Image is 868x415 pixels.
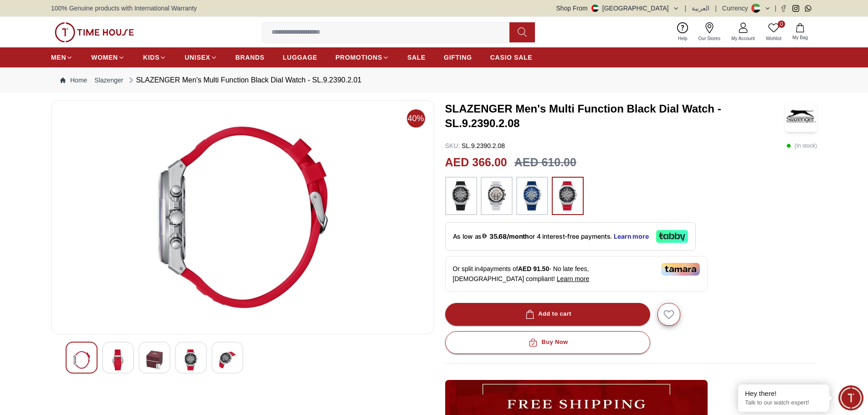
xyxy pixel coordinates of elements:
[219,349,236,370] img: SLAZENGER Men's Multi Function Black Dial Watch - SL.9.2390.2.01
[775,4,776,13] span: |
[518,265,549,272] span: AED 91.50
[673,20,693,44] a: Help
[485,181,508,210] img: ...
[722,4,752,13] div: Currency
[674,35,691,42] span: Help
[407,109,425,128] span: 40%
[685,4,687,13] span: |
[51,53,66,62] span: MEN
[335,49,389,66] a: PROMOTIONS
[557,275,590,282] span: Learn more
[780,5,787,12] a: Facebook
[444,49,472,66] a: GIFTING
[91,53,118,62] span: WOMEN
[283,53,318,62] span: LUGGAGE
[94,76,123,85] a: Slazenger
[745,399,822,407] p: Talk to our watch expert!
[146,349,163,370] img: SLAZENGER Men's Multi Function Black Dial Watch - SL.9.2390.2.01
[760,20,787,44] a: 0Wishlist
[445,256,708,292] div: Or split in 4 payments of - No late fees, [DEMOGRAPHIC_DATA] compliant!
[785,100,817,132] img: SLAZENGER Men's Multi Function Black Dial Watch - SL.9.2390.2.08
[59,108,426,327] img: SLAZENGER Men's Multi Function Black Dial Watch - SL.9.2390.2.01
[490,49,533,66] a: CASIO SALE
[444,53,472,62] span: GIFTING
[715,4,717,13] span: |
[283,49,318,66] a: LUGGAGE
[236,49,265,66] a: BRANDS
[110,349,126,370] img: SLAZENGER Men's Multi Function Black Dial Watch - SL.9.2390.2.01
[143,53,159,62] span: KIDS
[445,102,786,131] h3: SLAZENGER Men's Multi Function Black Dial Watch - SL.9.2390.2.08
[527,337,568,348] div: Buy Now
[335,53,382,62] span: PROMOTIONS
[445,142,460,149] span: SKU :
[185,49,217,66] a: UNISEX
[514,154,576,171] h3: AED 610.00
[127,75,361,86] div: SLAZENGER Men's Multi Function Black Dial Watch - SL.9.2390.2.01
[787,21,813,43] button: My Bag
[60,76,87,85] a: Home
[728,35,759,42] span: My Account
[786,141,817,150] p: ( In stock )
[778,20,785,28] span: 0
[556,4,679,13] button: Shop From[GEOGRAPHIC_DATA]
[183,349,199,370] img: SLAZENGER Men's Multi Function Black Dial Watch - SL.9.2390.2.01
[521,181,544,210] img: ...
[236,53,265,62] span: BRANDS
[51,67,817,93] nav: Breadcrumb
[450,181,473,210] img: ...
[407,53,426,62] span: SALE
[51,4,197,13] span: 100% Genuine products with International Warranty
[805,5,812,12] a: Whatsapp
[745,389,822,398] div: Hey there!
[490,53,533,62] span: CASIO SALE
[51,49,73,66] a: MEN
[445,331,650,354] button: Buy Now
[792,5,799,12] a: Instagram
[445,154,507,171] h2: AED 366.00
[762,35,785,42] span: Wishlist
[73,349,90,370] img: SLAZENGER Men's Multi Function Black Dial Watch - SL.9.2390.2.01
[838,385,863,410] div: Chat Widget
[143,49,166,66] a: KIDS
[55,22,134,42] img: ...
[692,4,709,13] button: العربية
[445,141,505,150] p: SL.9.2390.2.08
[695,35,724,42] span: Our Stores
[445,303,650,326] button: Add to cart
[661,263,700,276] img: Tamara
[591,5,599,12] img: United Arab Emirates
[693,20,726,44] a: Our Stores
[556,181,579,210] img: ...
[91,49,125,66] a: WOMEN
[407,49,426,66] a: SALE
[185,53,210,62] span: UNISEX
[789,34,812,41] span: My Bag
[524,309,571,319] div: Add to cart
